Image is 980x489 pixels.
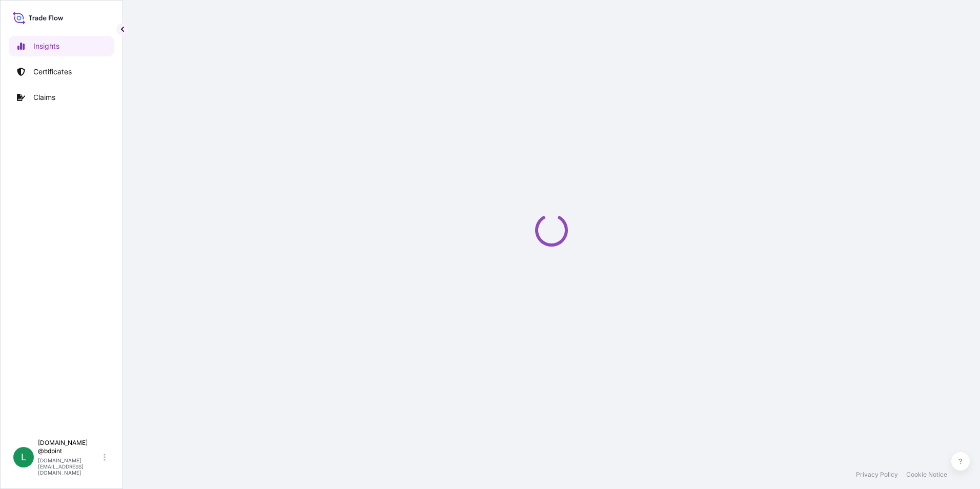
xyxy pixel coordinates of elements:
[9,36,114,56] a: Insights
[38,439,101,455] p: [DOMAIN_NAME] @bdpint
[9,87,114,108] a: Claims
[21,452,26,462] span: L
[906,471,947,479] a: Cookie Notice
[33,67,72,77] p: Certificates
[38,457,101,476] p: [DOMAIN_NAME][EMAIL_ADDRESS][DOMAIN_NAME]
[33,92,55,103] p: Claims
[856,471,898,479] a: Privacy Policy
[9,62,114,82] a: Certificates
[33,41,59,51] p: Insights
